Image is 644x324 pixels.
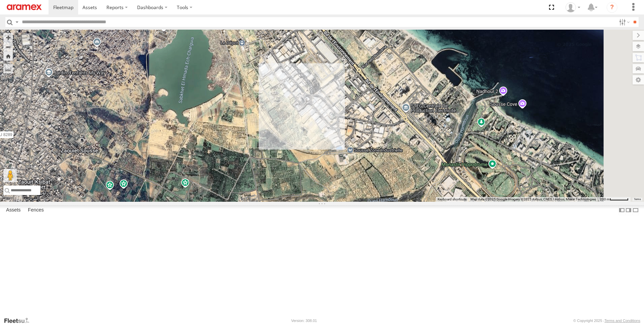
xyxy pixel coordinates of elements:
[3,169,17,182] button: Drag Pegman onto the map to open Street View
[14,17,20,27] label: Search Query
[632,205,639,215] label: Hide Summary Table
[598,197,631,202] button: Map Scale: 200 m per 52 pixels
[618,205,625,215] label: Dock Summary Table to the Left
[3,205,24,215] label: Assets
[4,317,35,324] a: Visit our Website
[438,197,466,202] button: Keyboard shortcuts
[563,2,583,12] div: Houssem Darouiche
[471,197,596,201] span: Map data ©2025 Google Imagery ©2025 Airbus, CNES / Airbus, Maxar Technologies
[573,319,640,323] div: © Copyright 2025 -
[3,64,13,73] label: Measure
[3,33,13,42] button: Zoom in
[3,52,13,61] button: Zoom Home
[600,197,610,201] span: 200 m
[3,42,13,52] button: Zoom out
[291,319,317,323] div: Version: 308.01
[605,319,640,323] a: Terms and Conditions
[634,198,641,201] a: Terms (opens in new tab)
[616,17,631,27] label: Search Filter Options
[633,75,644,85] label: Map Settings
[25,205,47,215] label: Fences
[7,4,42,10] img: aramex-logo.svg
[625,205,632,215] label: Dock Summary Table to the Right
[607,2,617,13] i: ?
